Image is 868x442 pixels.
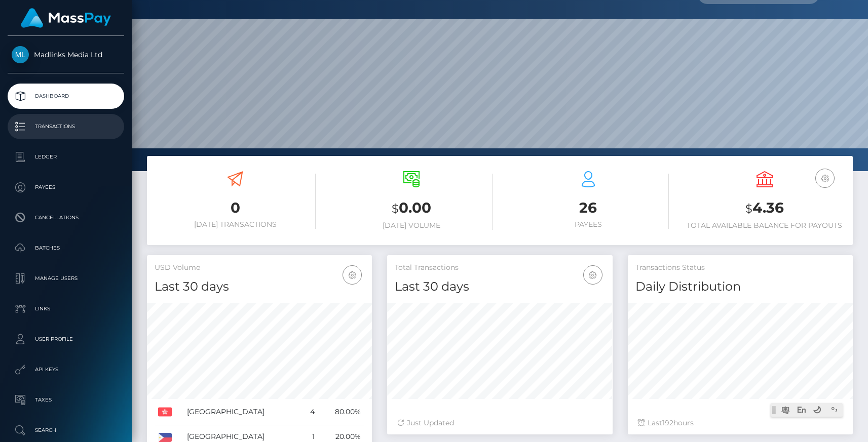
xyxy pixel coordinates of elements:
span: Madlinks Media Ltd [8,50,124,59]
a: User Profile [8,327,124,352]
div: Just Updated [397,418,602,428]
a: Cancellations [8,205,124,230]
h5: Total Transactions [395,263,605,273]
p: API Keys [12,362,120,377]
p: Dashboard [12,89,120,104]
p: Links [12,301,120,316]
a: API Keys [8,357,124,382]
a: Taxes [8,387,124,413]
h3: 0.00 [331,198,492,219]
h6: [DATE] Volume [331,221,492,230]
p: Ledger [12,149,120,165]
a: Dashboard [8,84,124,109]
a: Batches [8,235,124,261]
h6: [DATE] Transactions [155,220,316,229]
a: Links [8,296,124,322]
small: $ [745,202,752,216]
a: Ledger [8,144,124,170]
h3: 26 [508,198,669,218]
p: Batches [12,240,120,256]
p: Manage Users [12,271,120,286]
td: 4 [302,399,318,425]
h3: 0 [155,198,316,218]
img: MassPay Logo [21,8,111,28]
a: Manage Users [8,266,124,291]
td: [GEOGRAPHIC_DATA] [183,399,302,425]
p: Search [12,423,120,438]
td: 80.00% [318,399,364,425]
h3: 4.36 [684,198,845,219]
h4: Last 30 days [155,278,364,296]
img: HK.png [158,405,172,419]
p: Cancellations [12,210,120,225]
p: Taxes [12,392,120,408]
span: 192 [662,418,673,427]
h6: Payees [508,220,669,229]
h4: Daily Distribution [635,278,845,296]
div: Last hours [638,418,843,428]
h5: USD Volume [155,263,364,273]
img: PH.png [158,433,172,442]
a: Transactions [8,114,124,139]
h4: Last 30 days [395,278,605,296]
small: $ [392,202,399,216]
p: Transactions [12,119,120,134]
h5: Transactions Status [635,263,845,273]
h6: Total Available Balance for Payouts [684,221,845,230]
p: Payees [12,180,120,195]
img: Madlinks Media Ltd [12,46,29,63]
a: Payees [8,175,124,200]
p: User Profile [12,332,120,347]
